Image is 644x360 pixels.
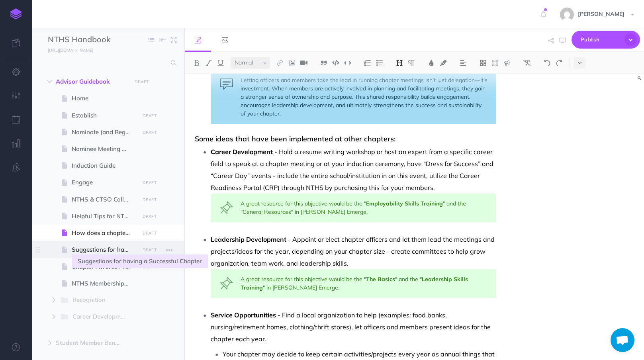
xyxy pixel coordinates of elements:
[211,311,492,343] span: - Find a local organization to help (examples: food banks, nursing/retirement homes, clothing/thr...
[211,235,286,243] span: Leadership Development
[366,200,443,207] strong: Employability Skills Training
[48,56,166,70] input: Search
[143,231,157,236] small: DRAFT
[440,60,447,66] img: Text background color button
[211,194,496,222] div: A great resource for this objective would be the " " and the "General Resources" in [PERSON_NAME]...
[72,262,137,272] span: Chapter Awards Program
[143,264,157,270] small: DRAFT
[72,161,137,170] span: Induction Guide
[344,60,351,66] img: Inline code button
[32,46,101,54] a: [URL][DOMAIN_NAME]
[428,60,435,66] img: Text color button
[572,31,640,49] button: Publish
[288,60,296,66] img: Add image button
[139,128,159,137] button: DRAFT
[205,60,212,66] img: Italic button
[72,312,132,322] span: Career Development
[376,60,383,66] img: Unordered list button
[143,197,157,202] small: DRAFT
[72,211,137,221] span: Helpful Tips for NTHS Chapter Officers
[195,134,395,143] span: Some ideas that have been implemented at other chapters:
[72,195,137,204] span: NTHS & CTSO Collaboration Guide
[72,295,125,305] span: Recognition
[72,279,137,288] span: NTHS Membership Criteria
[523,60,530,66] img: Clear styles button
[211,235,496,267] span: - Appoint or elect chapter officers and let them lead the meetings and projects/ideas for the yea...
[560,8,574,22] img: e15ca27c081d2886606c458bc858b488.jpg
[132,77,152,86] button: DRAFT
[72,127,137,137] span: Nominate (and Register)
[366,276,395,283] strong: The Basics
[276,60,284,66] img: Link button
[211,70,496,124] div: Letting officers and members take the lead in running chapter meetings isn’t just delegation—it’s...
[556,60,563,66] img: Redo
[139,195,159,204] button: DRAFT
[135,79,149,84] small: DRAFT
[211,148,273,156] span: Career Development
[72,144,137,154] span: Nominee Meeting Guide
[56,338,127,348] span: Student Member Benefits Guide
[143,113,157,118] small: DRAFT
[211,148,495,192] span: - Hold a resume writing workshop or host an expert from a specific career field to speak at a cha...
[143,130,157,135] small: DRAFT
[143,247,157,252] small: DRAFT
[139,111,159,120] button: DRAFT
[408,60,415,66] img: Paragraph button
[143,214,157,219] small: DRAFT
[211,311,276,319] span: Service Opportunities
[396,60,403,66] img: Headings dropdown button
[139,178,159,187] button: DRAFT
[10,8,22,20] img: logo-mark.svg
[139,212,159,221] button: DRAFT
[332,60,339,66] img: Code block button
[139,229,159,238] button: DRAFT
[300,60,307,66] img: Add video button
[56,77,127,86] span: Advisor Guidebook
[72,228,137,238] span: How does a chapter implement the Core Four Objectives?
[48,34,141,46] input: Documentation Name
[320,60,327,66] img: Blockquote button
[491,60,499,66] img: Create table button
[460,60,467,66] img: Alignment dropdown menu button
[544,60,551,66] img: Undo
[611,328,634,352] a: Open chat
[139,262,159,272] button: DRAFT
[72,111,137,120] span: Establish
[72,94,137,103] span: Home
[364,60,371,66] img: Ordered list button
[503,60,511,66] img: Callout dropdown menu button
[217,60,224,66] img: Underline button
[193,60,200,66] img: Bold button
[48,47,93,53] small: [URL][DOMAIN_NAME]
[72,178,137,187] span: Engage
[72,245,137,254] span: Suggestions for having a Successful Chapter
[581,33,621,46] span: Publish
[211,269,496,298] div: A great resource for this objective would be the " " and the " " in [PERSON_NAME] Emerge.
[574,10,628,18] span: [PERSON_NAME]
[143,180,157,185] small: DRAFT
[139,245,159,254] button: DRAFT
